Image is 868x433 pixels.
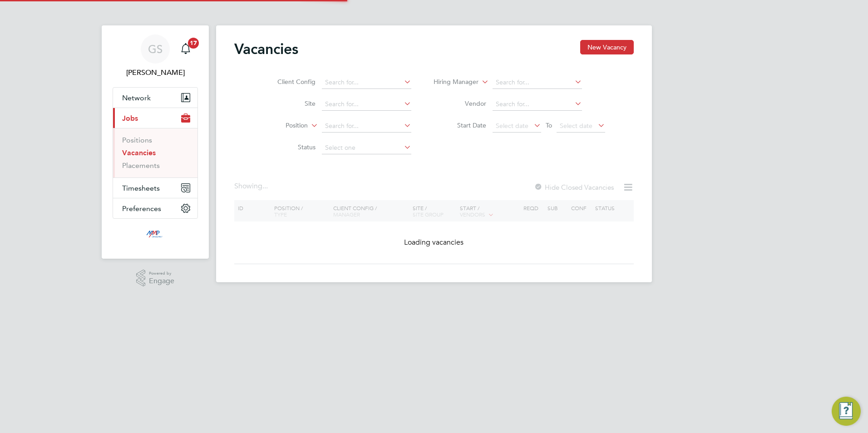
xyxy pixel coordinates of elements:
[113,198,197,218] button: Preferences
[543,119,555,131] span: To
[113,34,198,78] a: GS[PERSON_NAME]
[113,67,198,78] span: George Stacey
[496,122,528,130] span: Select date
[177,34,195,64] a: 17
[322,98,411,111] input: Search for...
[113,178,197,198] button: Timesheets
[493,98,582,111] input: Search for...
[426,78,478,87] label: Hiring Manager
[113,128,197,177] div: Jobs
[113,108,197,128] button: Jobs
[262,182,268,191] span: ...
[113,88,197,108] button: Network
[322,142,411,154] input: Select one
[263,143,316,151] label: Status
[322,120,411,133] input: Search for...
[434,99,486,108] label: Vendor
[493,76,582,89] input: Search for...
[263,99,316,108] label: Site
[832,397,861,426] button: Engage Resource Center
[263,78,316,86] label: Client Config
[122,161,160,170] a: Placements
[102,25,209,259] nav: Main navigation
[149,270,174,277] span: Powered by
[143,228,168,242] img: mmpconsultancy-logo-retina.png
[122,136,152,144] a: Positions
[234,182,270,191] div: Showing
[122,204,161,213] span: Preferences
[149,277,174,285] span: Engage
[122,184,160,192] span: Timesheets
[122,93,151,102] span: Network
[136,270,175,287] a: Powered byEngage
[322,76,411,89] input: Search for...
[560,122,592,130] span: Select date
[580,40,634,54] button: New Vacancy
[234,40,298,58] h2: Vacancies
[148,43,163,55] span: GS
[122,148,156,157] a: Vacancies
[434,121,486,129] label: Start Date
[113,228,198,242] a: Go to home page
[534,183,614,192] label: Hide Closed Vacancies
[122,114,138,123] span: Jobs
[188,38,199,49] span: 17
[256,121,308,130] label: Position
